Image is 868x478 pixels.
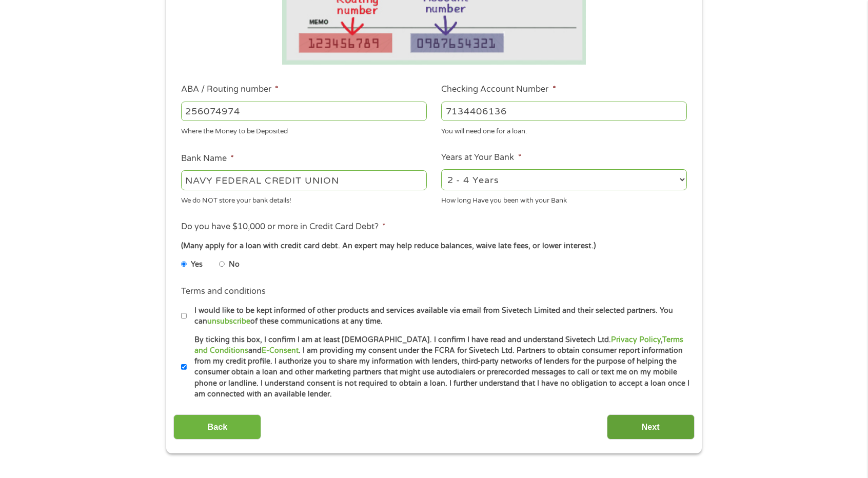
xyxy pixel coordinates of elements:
div: (Many apply for a loan with credit card debt. An expert may help reduce balances, waive late fees... [181,241,687,252]
input: 263177916 [181,102,427,121]
label: ABA / Routing number [181,84,279,95]
a: unsubscribe [207,317,250,326]
a: E-Consent [262,346,299,355]
label: Checking Account Number [441,84,556,95]
label: Yes [191,259,203,270]
label: Years at Your Bank [441,152,521,163]
label: I would like to be kept informed of other products and services available via email from Sivetech... [187,305,690,327]
div: Where the Money to be Deposited [181,123,427,137]
div: How long Have you been with your Bank [441,192,687,206]
input: Back [173,414,261,440]
label: Bank Name [181,153,234,164]
div: You will need one for a loan. [441,123,687,137]
label: Terms and conditions [181,286,266,297]
label: Do you have $10,000 or more in Credit Card Debt? [181,222,386,232]
a: Terms and Conditions [194,335,683,355]
label: No [229,259,240,270]
a: Privacy Policy [611,335,661,344]
input: 345634636 [441,102,687,121]
label: By ticking this box, I confirm I am at least [DEMOGRAPHIC_DATA]. I confirm I have read and unders... [187,334,690,400]
input: Next [607,414,695,440]
div: We do NOT store your bank details! [181,192,427,206]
